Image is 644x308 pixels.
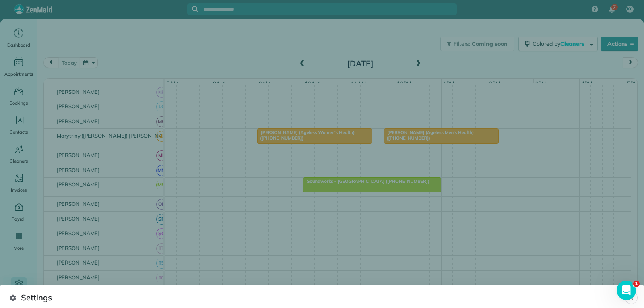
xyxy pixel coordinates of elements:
span: Dashboard [7,41,30,49]
span: 7am [165,80,180,87]
span: Invoices [11,186,27,194]
button: Focus search [187,6,198,12]
span: KR [156,87,167,98]
span: YR [156,287,167,298]
span: [PERSON_NAME] [55,289,101,295]
span: 12pm [395,80,413,87]
div: 7 unread notifications [603,1,620,19]
span: Colored by [533,40,587,48]
span: SC [156,228,167,239]
svg: Focus search [192,6,198,12]
a: Payroll [3,201,34,223]
span: [PERSON_NAME] [55,118,101,124]
span: SR [156,214,167,225]
span: TT [156,243,167,254]
span: [PERSON_NAME] [55,167,101,173]
span: LC [156,101,167,112]
span: 3pm [534,80,548,87]
a: Contacts [3,114,34,136]
span: [PERSON_NAME] [55,152,101,158]
span: [PERSON_NAME] [55,230,101,236]
span: Settings [10,292,27,300]
span: ML [156,150,167,161]
span: TG [156,273,167,283]
span: More [14,244,24,252]
button: next [623,57,638,68]
span: Marytriny ([PERSON_NAME]) [PERSON_NAME] [55,132,173,139]
span: MM [156,180,167,190]
span: [PERSON_NAME] [55,89,101,95]
a: Appointments [3,56,34,78]
span: OR [156,199,167,210]
span: MM [156,165,167,176]
button: prev [43,57,59,68]
span: [PERSON_NAME] (Ageless Men's Health) ([PHONE_NUMBER]) [384,130,474,141]
span: Cleaners [10,157,28,165]
span: 1 [633,281,640,287]
span: Filters: [454,40,471,48]
span: Coming soon [472,40,508,48]
button: Colored byCleaners [518,37,598,51]
span: 9am [257,80,272,87]
span: KC [627,6,633,12]
span: [PERSON_NAME] [55,274,101,281]
span: Payroll [12,215,26,223]
span: Contacts [10,128,28,136]
span: [PERSON_NAME] [55,215,101,222]
span: [PERSON_NAME] [55,201,101,207]
span: Bookings [10,99,28,107]
a: Dashboard [3,27,34,49]
h2: [DATE] [310,59,411,68]
span: 1pm [442,80,456,87]
span: 4pm [580,80,594,87]
button: today [58,57,80,68]
span: Soundworks - [GEOGRAPHIC_DATA] ([PHONE_NUMBER]) [303,178,429,184]
a: Invoices [3,172,34,194]
span: MG [156,116,167,127]
span: 2pm [487,80,502,87]
a: Cleaners [3,143,34,165]
button: Actions [601,37,638,51]
span: 7 [613,4,616,10]
span: [PERSON_NAME] [55,103,101,110]
span: 10am [303,80,321,87]
iframe: Intercom live chat [617,281,636,300]
span: [PERSON_NAME] (Ageless Women's Health) ([PHONE_NUMBER]) [257,130,355,141]
a: Bookings [3,85,34,107]
span: [PERSON_NAME] [55,259,101,266]
span: Appointments [4,70,33,78]
span: 8am [211,80,226,87]
span: Cleaners [560,40,586,48]
span: [PERSON_NAME] [55,245,101,251]
span: 11am [349,80,367,87]
a: Settings [3,277,34,300]
span: TS [156,258,167,269]
span: ME [156,131,167,142]
span: 5pm [625,80,640,87]
span: [PERSON_NAME] [55,181,101,188]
